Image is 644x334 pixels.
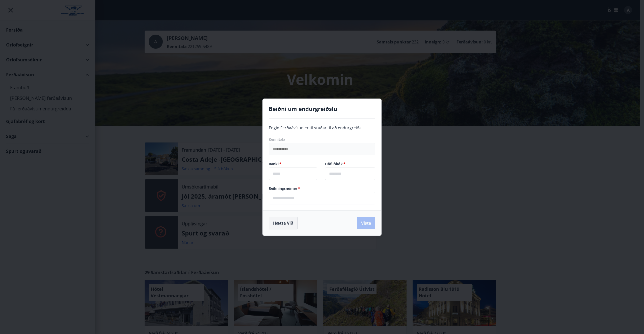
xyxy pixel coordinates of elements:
button: Hætta við [269,217,298,229]
label: Höfuðbók [325,161,375,166]
label: Banki [269,161,319,166]
label: Reikningsnúmer [269,186,375,191]
h4: Beiðni um endurgreiðslu [269,105,375,112]
span: Engin Ferðaávísun er til staðar til að endurgreiða. [269,125,363,131]
label: Kennitala [269,137,375,142]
